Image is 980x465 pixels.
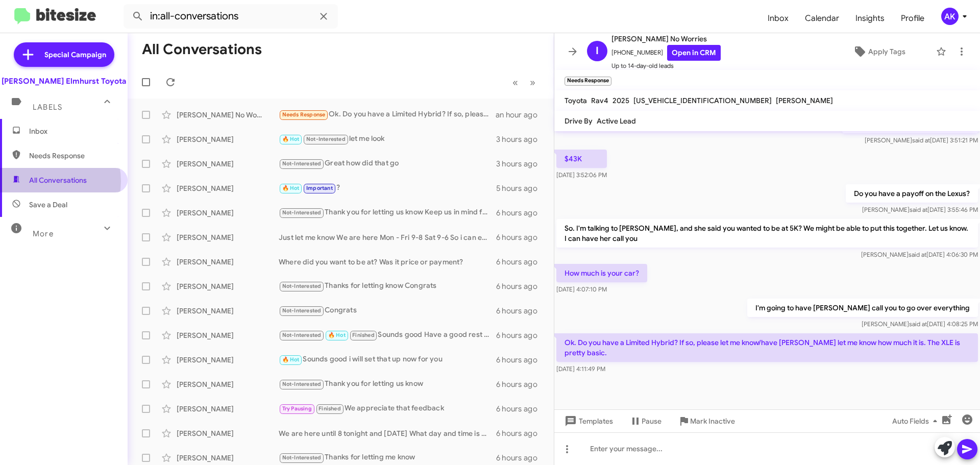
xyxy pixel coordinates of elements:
[29,126,116,136] span: Inbox
[279,232,496,242] div: Just let me know We are here Mon - Fri 9-8 Sat 9-6 So i can ensure I have something for your arrival
[279,207,496,218] div: Thank you for letting us know Keep us in mind for future service or sales needs
[2,76,126,86] div: [PERSON_NAME] Elmhurst Toyota
[861,251,978,258] span: [PERSON_NAME] [DATE] 4:06:30 PM
[868,42,905,61] span: Apply Tags
[496,183,546,193] div: 5 hours ago
[506,72,524,93] button: Previous
[282,381,322,387] span: Not-Interested
[690,412,735,430] span: Mark Inactive
[556,150,607,168] p: $43K
[496,208,546,218] div: 6 hours ago
[177,159,279,169] div: [PERSON_NAME]
[556,171,607,179] span: [DATE] 3:52:06 PM
[279,109,496,120] div: Ok. Do you have a Limited Hybrid? If so, please let me know/have [PERSON_NAME] let me know how mu...
[282,136,300,142] span: 🔥 Hot
[496,134,546,144] div: 3 hours ago
[177,404,279,414] div: [PERSON_NAME]
[496,281,546,291] div: 6 hours ago
[556,365,605,373] span: [DATE] 4:11:49 PM
[670,412,743,430] button: Mark Inactive
[862,206,978,213] span: [PERSON_NAME] [DATE] 3:55:46 PM
[496,306,546,316] div: 6 hours ago
[611,45,721,61] span: [PHONE_NUMBER]
[596,43,599,59] span: I
[667,45,721,61] a: Open in CRM
[797,4,847,33] a: Calendar
[612,96,629,105] span: 2025
[279,280,496,292] div: Thanks for letting know Congrats
[279,428,496,438] div: We are here until 8 tonight and [DATE] What day and time is best
[747,299,978,317] p: I'm going to have [PERSON_NAME] call you to go over everything
[611,61,721,71] span: Up to 14-day-old leads
[642,412,661,430] span: Pause
[177,379,279,389] div: [PERSON_NAME]
[124,4,338,29] input: Search
[177,453,279,463] div: [PERSON_NAME]
[177,257,279,267] div: [PERSON_NAME]
[282,332,322,338] span: Not-Interested
[909,251,926,258] span: said at
[933,8,969,25] button: AK
[279,257,496,267] div: Where did you want to be at? Was it price or payment?
[496,110,546,120] div: an hour ago
[759,4,797,33] span: Inbox
[279,158,496,169] div: Great how did that go
[496,330,546,340] div: 6 hours ago
[826,42,931,61] button: Apply Tags
[776,96,833,105] span: [PERSON_NAME]
[611,33,721,45] span: [PERSON_NAME] No Worries
[910,206,927,213] span: said at
[512,76,518,89] span: «
[282,307,322,314] span: Not-Interested
[279,329,496,341] div: Sounds good Have a good rest of your day
[282,405,312,412] span: Try Pausing
[507,72,542,93] nav: Page navigation example
[177,355,279,365] div: [PERSON_NAME]
[177,232,279,242] div: [PERSON_NAME]
[279,403,496,414] div: We appreciate that feedback
[633,96,772,105] span: [US_VEHICLE_IDENTIFICATION_NUMBER]
[306,136,346,142] span: Not-Interested
[282,160,322,167] span: Not-Interested
[496,453,546,463] div: 6 hours ago
[556,219,978,248] p: So. I'm talking to [PERSON_NAME], and she said you wanted to be at 5K? We might be able to put th...
[44,50,106,60] span: Special Campaign
[279,452,496,463] div: Thanks for letting me know
[177,110,279,120] div: [PERSON_NAME] No Worries
[279,354,496,365] div: Sounds good i will set that up now for you
[29,175,87,185] span: All Conversations
[912,136,930,144] span: said at
[279,182,496,194] div: ?
[621,412,670,430] button: Pause
[565,77,611,86] small: Needs Response
[597,116,636,126] span: Active Lead
[279,305,496,316] div: Congrats
[496,379,546,389] div: 6 hours ago
[496,428,546,438] div: 6 hours ago
[282,356,300,363] span: 🔥 Hot
[565,116,593,126] span: Drive By
[496,355,546,365] div: 6 hours ago
[33,229,54,238] span: More
[496,232,546,242] div: 6 hours ago
[496,257,546,267] div: 6 hours ago
[554,412,621,430] button: Templates
[865,136,978,144] span: [PERSON_NAME] [DATE] 3:51:21 PM
[306,185,333,191] span: Important
[892,412,941,430] span: Auto Fields
[847,4,893,33] a: Insights
[279,378,496,390] div: Thank you for letting us know
[177,428,279,438] div: [PERSON_NAME]
[177,183,279,193] div: [PERSON_NAME]
[496,404,546,414] div: 6 hours ago
[556,264,647,282] p: How much is your car?
[565,96,587,105] span: Toyota
[352,332,375,338] span: Finished
[846,184,978,203] p: Do you have a payoff on the Lexus?
[282,209,322,216] span: Not-Interested
[591,96,608,105] span: Rav4
[177,208,279,218] div: [PERSON_NAME]
[282,454,322,461] span: Not-Interested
